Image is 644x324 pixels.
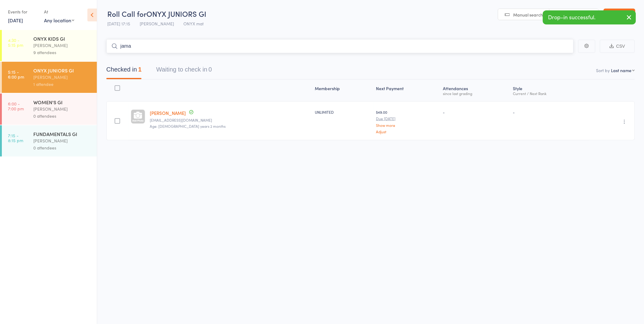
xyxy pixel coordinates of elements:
[8,38,23,47] time: 4:30 - 5:15 pm
[106,39,574,53] input: Search by name
[106,63,142,79] button: Checked in1
[33,131,92,137] div: FUNDAMENTALS GI
[33,99,92,105] div: WOMEN'S GI
[8,69,24,79] time: 5:15 - 6:00 pm
[2,94,97,125] a: 6:00 -7:00 pmWOMEN'S GI[PERSON_NAME]0 attendees
[8,17,23,24] a: [DATE]
[315,109,371,115] div: UNLIMITED
[604,9,635,21] a: Exit roll call
[8,101,24,111] time: 6:00 - 7:00 pm
[33,35,92,42] div: ONYX KIDS GI
[33,67,92,74] div: ONYX JUNIORS GI
[510,82,589,98] div: Style
[150,123,226,129] span: Age: [DEMOGRAPHIC_DATA] years 2 months
[513,91,587,95] div: Current / Next Rank
[376,109,438,134] div: $49.00
[156,63,212,79] button: Waiting to check in0
[2,125,97,156] a: 7:15 -8:15 pmFUNDAMENTALS GI[PERSON_NAME]0 attendees
[44,17,74,24] div: Any location
[611,67,632,73] div: Last name
[33,42,92,49] div: [PERSON_NAME]
[513,109,587,115] div: -
[138,66,142,73] div: 1
[33,112,92,120] div: 0 attendees
[443,109,508,115] div: -
[376,123,438,127] a: Show more
[600,40,635,53] button: CSV
[44,7,74,17] div: At
[376,116,438,121] small: Due [DATE]
[33,105,92,112] div: [PERSON_NAME]
[2,62,97,93] a: 5:15 -6:00 pmONYX JUNIORS GI[PERSON_NAME]1 attendee
[33,81,92,88] div: 1 attendee
[150,110,186,116] a: [PERSON_NAME]
[208,66,212,73] div: 0
[374,82,441,98] div: Next Payment
[543,10,636,24] div: Drop-in successful.
[150,118,310,122] small: nettiepaulo@gmail.com
[183,20,204,27] span: ONYX mat
[107,9,146,19] span: Roll Call for
[146,9,206,19] span: ONYX JUNIORS GI
[440,82,510,98] div: Atten­dances
[33,144,92,151] div: 0 attendees
[33,137,92,144] div: [PERSON_NAME]
[8,7,38,17] div: Events for
[376,130,438,134] a: Adjust
[107,20,130,27] span: [DATE] 17:15
[33,49,92,56] div: 9 attendees
[140,20,174,27] span: [PERSON_NAME]
[33,74,92,81] div: [PERSON_NAME]
[8,133,23,143] time: 7:15 - 8:15 pm
[2,30,97,61] a: 4:30 -5:15 pmONYX KIDS GI[PERSON_NAME]9 attendees
[312,82,374,98] div: Membership
[596,67,610,73] label: Sort by
[513,12,543,18] span: Manual search
[443,91,508,95] div: since last grading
